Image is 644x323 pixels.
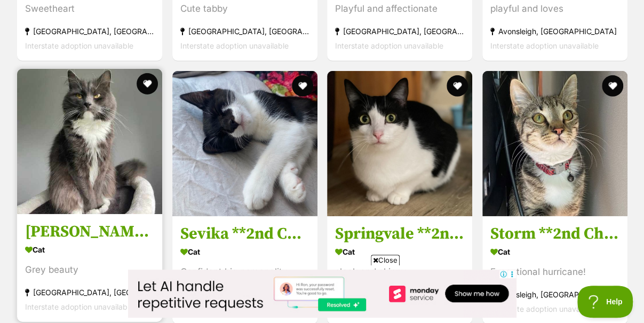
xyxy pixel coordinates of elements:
button: favourite [601,75,623,97]
span: Interstate adoption unavailable [180,41,289,50]
h3: Springvale **2nd Chance Cat Rescue** [335,224,464,244]
div: Avonsleigh, [GEOGRAPHIC_DATA] [490,287,619,302]
div: Cat [25,242,154,257]
h3: Sevika **2nd Chance Cat Rescue** [180,224,309,244]
div: Playful and affectionate [335,2,464,16]
button: favourite [447,75,468,97]
div: [GEOGRAPHIC_DATA], [GEOGRAPHIC_DATA] [335,24,464,38]
div: Cat [335,244,464,259]
span: Interstate adoption unavailable [25,41,133,50]
h3: Storm **2nd Chance Cat Rescue** [490,224,619,244]
div: [GEOGRAPHIC_DATA], [GEOGRAPHIC_DATA] [180,24,309,38]
span: Interstate adoption unavailable [490,41,599,50]
img: Sevika **2nd Chance Cat Rescue** [172,71,317,216]
div: Avonsleigh, [GEOGRAPHIC_DATA] [490,24,619,38]
button: favourite [291,75,313,97]
div: Cat [490,244,619,259]
iframe: Help Scout Beacon - Open [577,286,633,318]
iframe: Advertisement [128,270,516,318]
div: Cat [180,244,309,259]
span: Close [371,255,400,265]
a: [PERSON_NAME] ** 2nd Chance Cat Rescue** Cat Grey beauty [GEOGRAPHIC_DATA], [GEOGRAPHIC_DATA] Int... [17,214,162,322]
span: Interstate adoption unavailable [490,304,599,313]
div: [GEOGRAPHIC_DATA], [GEOGRAPHIC_DATA] [25,24,154,38]
div: [GEOGRAPHIC_DATA], [GEOGRAPHIC_DATA] [25,285,154,300]
div: Sweetheart [25,2,154,16]
div: Cute tabby [180,2,309,16]
span: Interstate adoption unavailable [335,41,443,50]
div: Exceptional hurricane! [490,265,619,279]
button: favourite [137,73,158,94]
div: playful and loves [490,2,619,16]
img: Rosie ** 2nd Chance Cat Rescue** [17,69,162,214]
img: Storm **2nd Chance Cat Rescue** [482,71,627,216]
span: Interstate adoption unavailable [25,302,133,311]
h3: [PERSON_NAME] ** 2nd Chance Cat Rescue** [25,222,154,242]
div: Grey beauty [25,263,154,277]
img: Springvale **2nd Chance Cat Rescue** [327,71,472,216]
